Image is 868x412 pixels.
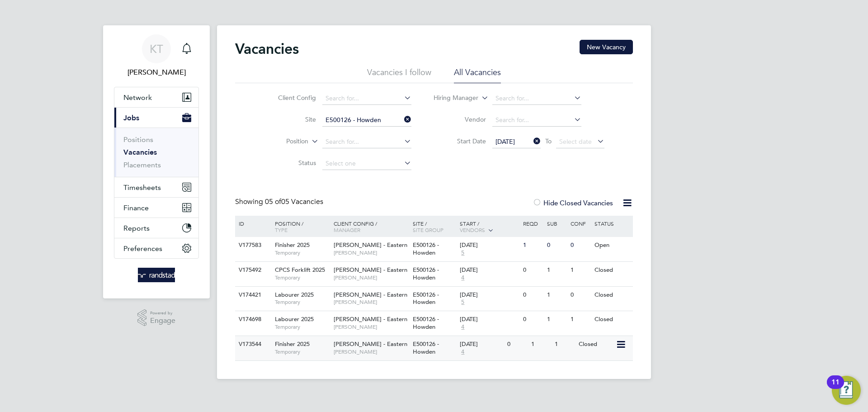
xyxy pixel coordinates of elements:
label: Hiring Manager [426,94,478,103]
span: Powered by [150,309,175,317]
div: Status [592,216,632,231]
span: Vendors [460,226,485,233]
span: [PERSON_NAME] - Eastern [334,340,407,348]
span: Timesheets [123,183,161,192]
span: Finisher 2025 [275,340,310,348]
span: KT [150,43,163,55]
div: V174698 [236,311,268,328]
button: New Vacancy [580,40,633,54]
label: Hide Closed Vacancies [533,199,613,207]
div: 1 [545,287,568,303]
span: E500126 - Howden [413,266,439,281]
span: [PERSON_NAME] [334,323,408,331]
span: Temporary [275,323,329,331]
div: 0 [521,311,544,328]
label: Status [264,159,316,167]
div: [DATE] [460,316,519,323]
div: 0 [521,262,544,279]
div: Open [592,237,632,254]
div: Sub [545,216,568,231]
span: Temporary [275,249,329,256]
span: CPCS Forklift 2025 [275,266,325,274]
span: Finance [123,204,149,212]
span: [PERSON_NAME] - Eastern [334,241,407,249]
button: Network [114,87,198,107]
span: 5 [460,249,466,257]
span: [PERSON_NAME] [334,274,408,281]
input: Search for... [322,136,411,148]
div: 0 [545,237,568,254]
div: Start / [458,216,521,238]
span: Engage [150,317,175,325]
div: Client Config / [331,216,410,237]
input: Search for... [322,114,411,127]
span: [PERSON_NAME] - Eastern [334,266,407,274]
div: V173544 [236,336,268,353]
span: 4 [460,323,466,331]
span: 4 [460,348,466,356]
input: Search for... [492,92,581,105]
span: Temporary [275,348,329,355]
div: 1 [552,336,576,353]
div: 0 [521,287,544,303]
span: E500126 - Howden [413,340,439,355]
span: [PERSON_NAME] [334,348,408,355]
a: Positions [123,135,153,144]
span: Type [275,226,288,233]
button: Jobs [114,108,198,128]
div: 1 [568,262,592,279]
div: Closed [592,262,632,279]
div: Showing [235,197,325,207]
span: E500126 - Howden [413,315,439,331]
span: 05 Vacancies [265,197,323,206]
span: Manager [334,226,360,233]
span: To [542,135,554,147]
div: ID [236,216,268,231]
span: 4 [460,274,466,282]
button: Preferences [114,238,198,258]
li: All Vacancies [454,67,501,83]
div: Jobs [114,128,198,177]
a: Vacancies [123,148,157,156]
span: Labourer 2025 [275,315,314,323]
button: Open Resource Center, 11 new notifications [832,376,861,405]
a: KT[PERSON_NAME] [114,34,199,78]
span: Labourer 2025 [275,291,314,298]
span: Temporary [275,298,329,306]
span: 5 [460,298,466,306]
div: V174421 [236,287,268,303]
span: Finisher 2025 [275,241,310,249]
input: Search for... [322,92,411,105]
div: 0 [505,336,528,353]
span: Network [123,93,152,102]
label: Position [256,137,308,146]
div: [DATE] [460,341,503,348]
div: Site / [410,216,458,237]
div: Closed [592,311,632,328]
div: 0 [568,287,592,303]
div: Reqd [521,216,544,231]
span: Jobs [123,114,139,122]
div: 1 [521,237,544,254]
span: Reports [123,224,150,232]
span: Site Group [413,226,443,233]
input: Search for... [492,114,581,127]
div: Conf [568,216,592,231]
li: Vacancies I follow [367,67,431,83]
div: 1 [545,262,568,279]
div: 0 [568,237,592,254]
span: [PERSON_NAME] - Eastern [334,291,407,298]
span: Kieran Trotter [114,67,199,78]
button: Finance [114,198,198,218]
label: Vendor [434,115,486,123]
span: [DATE] [495,137,515,146]
button: Timesheets [114,177,198,197]
span: [PERSON_NAME] - Eastern [334,315,407,323]
div: V175492 [236,262,268,279]
input: Select one [322,157,411,170]
span: [PERSON_NAME] [334,298,408,306]
span: E500126 - Howden [413,241,439,256]
span: Select date [559,137,592,146]
div: 1 [568,311,592,328]
div: [DATE] [460,242,519,249]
